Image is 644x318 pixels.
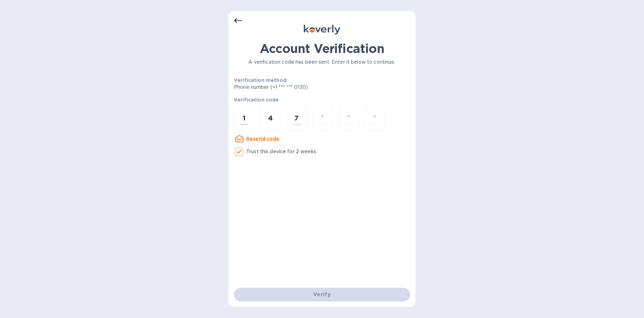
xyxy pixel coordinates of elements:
p: A verification code has been sent. Enter it below to continue. [234,59,410,66]
p: Trust this device for 2 weeks [246,148,316,155]
h1: Account Verification [234,41,410,56]
p: Phone number (+1 *** *** 0130) [234,84,361,91]
u: Resend code [246,136,280,141]
b: Verification method [234,77,287,83]
p: Verification code [234,96,410,103]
